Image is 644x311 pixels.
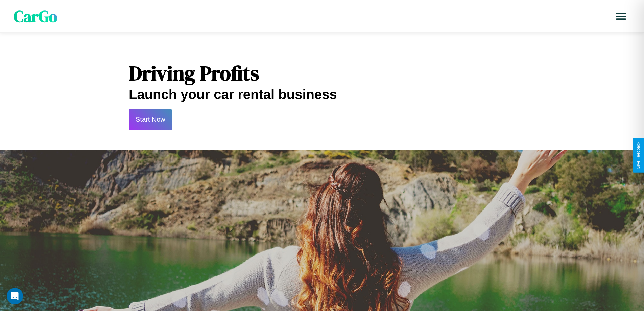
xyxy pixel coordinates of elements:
[612,7,630,26] button: Open menu
[14,5,57,27] span: CarGo
[129,59,515,87] h1: Driving Profits
[7,288,23,304] div: Open Intercom Messenger
[129,87,515,102] h2: Launch your car rental business
[129,109,172,130] button: Start Now
[636,142,641,169] div: Give Feedback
